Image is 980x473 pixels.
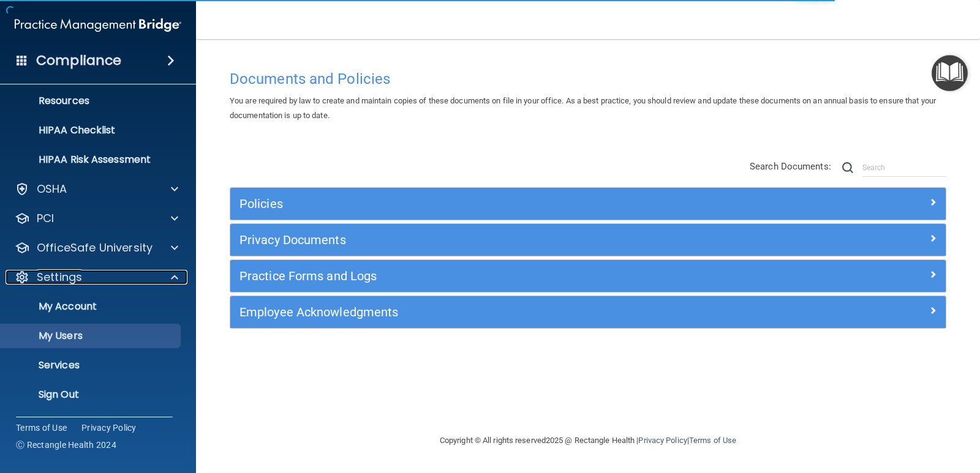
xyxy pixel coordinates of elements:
button: Open Resource Center [932,55,968,91]
a: Privacy Policy [81,422,137,434]
a: OSHA [15,182,178,196]
a: OfficeSafe University [15,240,178,255]
div: Copyright © All rights reserved 2025 @ Rectangle Health | | [364,421,812,460]
p: OSHA [37,182,67,196]
p: Services [8,359,175,371]
img: ic-search.3b580494.png [842,162,853,173]
span: Search Documents: [750,161,831,172]
p: My Users [8,330,175,342]
a: PCI [15,211,178,226]
a: Settings [15,270,178,285]
p: HIPAA Risk Assessment [8,154,175,166]
a: Privacy Policy [638,436,687,445]
h5: Employee Acknowledgments [239,305,758,319]
input: Search [862,158,946,177]
p: Sign Out [8,389,175,401]
h4: Compliance [36,52,121,69]
h5: Privacy Documents [239,233,758,247]
a: Practice Forms and Logs [239,266,937,286]
h4: Documents and Policies [230,71,946,87]
span: Ⓒ Rectangle Health 2024 [16,439,116,451]
p: Settings [37,270,82,285]
p: HIPAA Checklist [8,124,175,136]
h5: Policies [239,197,758,210]
p: My Account [8,300,175,313]
img: PMB logo [15,13,181,37]
a: Privacy Documents [239,230,937,250]
a: Employee Acknowledgments [239,302,937,322]
p: Resources [8,95,175,107]
a: Terms of Use [16,422,67,434]
p: OfficeSafe University [37,240,153,255]
span: You are required by law to create and maintain copies of these documents on file in your office. ... [230,96,936,120]
a: Terms of Use [689,436,736,445]
a: Policies [239,194,937,214]
h5: Practice Forms and Logs [239,269,758,283]
p: PCI [37,211,54,226]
